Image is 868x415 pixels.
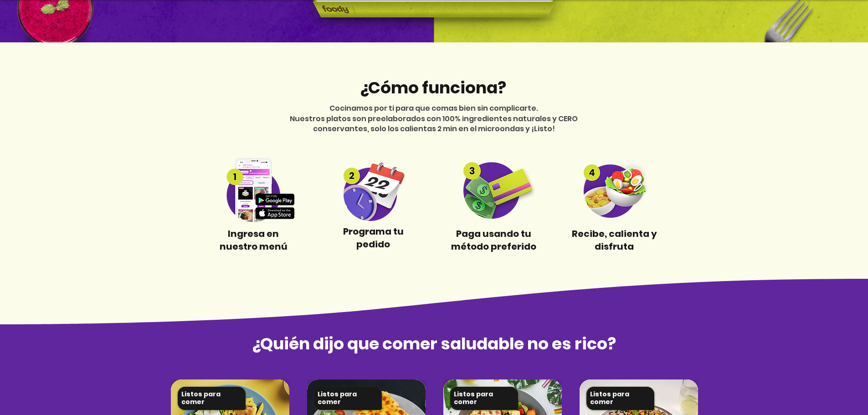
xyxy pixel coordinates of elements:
[590,389,629,407] span: Listos para comer
[329,103,538,113] span: Cocinamos por ti para que comas bien sin complicarte.
[252,332,616,355] span: ¿Quién dijo que comer saludable no es rico?
[452,161,537,219] img: Step3 compress.png
[815,362,859,406] iframe: Messagebird Livechat Widget
[181,389,221,407] span: Listos para comer
[572,227,657,253] span: Recibe, calienta y disfruta
[290,113,578,134] span: Nuestros platos son preelaborados con 100% ingredientes naturales y CERO conservantes, solo los c...
[572,162,657,218] img: Step 4 compress.png
[360,76,506,99] span: ¿Cómo funciona?
[220,227,288,253] span: Ingresa en nuestro menú
[343,225,404,251] span: Programa tu pedido
[454,389,493,407] span: Listos para comer
[331,159,416,221] img: Step 2 compress.png
[318,389,357,407] span: Listos para comer
[211,158,296,222] img: Step 1 compress.png
[451,227,536,253] span: Paga usando tu método preferido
